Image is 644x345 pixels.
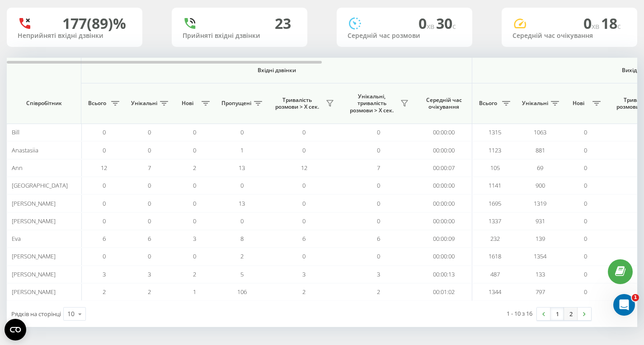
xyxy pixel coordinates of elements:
[534,252,546,260] span: 1354
[240,252,244,260] span: 2
[416,177,472,194] td: 00:00:00
[62,15,126,32] div: 177 (89)%
[131,100,157,107] span: Унікальні
[584,146,587,154] span: 0
[584,235,587,243] span: 0
[302,217,306,225] span: 0
[86,100,108,107] span: Всього
[592,21,601,31] span: хв
[148,181,151,189] span: 0
[11,310,61,318] span: Рядків на сторінці
[240,217,244,225] span: 0
[490,235,500,243] span: 232
[183,32,296,40] div: Прийняті вхідні дзвінки
[418,14,436,33] span: 0
[237,288,247,296] span: 106
[416,283,472,301] td: 00:01:02
[103,288,106,296] span: 2
[103,235,106,243] span: 6
[240,270,244,278] span: 5
[12,288,56,296] span: [PERSON_NAME]
[416,194,472,212] td: 00:00:00
[584,128,587,136] span: 0
[193,288,196,296] span: 1
[193,270,196,278] span: 2
[302,199,306,207] span: 0
[416,248,472,265] td: 00:00:00
[103,199,106,207] span: 0
[584,288,587,296] span: 0
[489,217,501,225] span: 1337
[12,252,56,260] span: [PERSON_NAME]
[346,93,398,114] span: Унікальні, тривалість розмови > Х сек.
[632,294,639,301] span: 1
[5,319,26,340] button: Open CMP widget
[302,252,306,260] span: 0
[377,288,380,296] span: 2
[193,164,196,172] span: 2
[221,100,251,107] span: Пропущені
[12,199,56,207] span: [PERSON_NAME]
[271,97,323,110] span: Тривалість розмови > Х сек.
[507,309,532,318] div: 1 - 10 з 16
[67,309,75,318] div: 10
[601,14,621,33] span: 18
[489,288,501,296] span: 1344
[377,181,380,189] span: 0
[536,288,545,296] span: 797
[12,128,19,136] span: Bill
[452,21,456,31] span: c
[416,141,472,159] td: 00:00:00
[534,128,546,136] span: 1063
[490,164,500,172] span: 105
[240,235,244,243] span: 8
[489,146,501,154] span: 1123
[240,146,244,154] span: 1
[536,217,545,225] span: 931
[536,270,545,278] span: 133
[193,181,196,189] span: 0
[416,159,472,177] td: 00:00:07
[239,164,245,172] span: 13
[512,32,626,40] div: Середній час очікування
[301,164,307,172] span: 12
[302,146,306,154] span: 0
[193,217,196,225] span: 0
[423,97,465,110] span: Середній час очікування
[567,100,590,107] span: Нові
[377,128,380,136] span: 0
[477,100,499,107] span: Всього
[377,146,380,154] span: 0
[584,199,587,207] span: 0
[537,164,543,172] span: 69
[348,32,461,40] div: Середній час розмови
[103,217,106,225] span: 0
[522,100,548,107] span: Унікальні
[12,164,23,172] span: Ann
[377,199,380,207] span: 0
[148,288,151,296] span: 2
[583,14,601,33] span: 0
[489,181,501,189] span: 1141
[302,235,306,243] span: 6
[377,164,380,172] span: 7
[584,252,587,260] span: 0
[489,199,501,207] span: 1695
[105,67,448,74] span: Вхідні дзвінки
[302,128,306,136] span: 0
[18,32,132,40] div: Неприйняті вхідні дзвінки
[489,252,501,260] span: 1618
[584,181,587,189] span: 0
[148,252,151,260] span: 0
[416,266,472,283] td: 00:00:13
[536,235,545,243] span: 139
[302,270,306,278] span: 3
[193,146,196,154] span: 0
[613,294,635,316] iframe: Intercom live chat
[377,217,380,225] span: 0
[377,270,380,278] span: 3
[12,270,56,278] span: [PERSON_NAME]
[103,252,106,260] span: 0
[584,217,587,225] span: 0
[584,270,587,278] span: 0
